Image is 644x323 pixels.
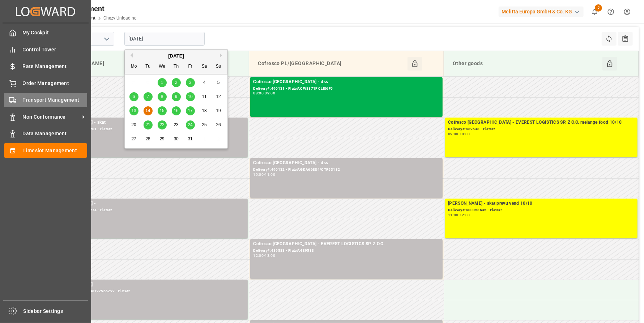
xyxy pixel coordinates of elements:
span: 13 [131,108,136,113]
span: 10 [188,94,192,99]
span: 23 [174,122,178,127]
div: Choose Sunday, October 12th, 2025 [214,92,223,101]
span: 12 [216,94,221,99]
span: 25 [202,122,206,127]
div: - [264,92,265,95]
span: Non Conformance [23,113,80,121]
a: Rate Management [4,59,87,73]
div: Delivery#:400053774 - Plate#: [58,207,245,213]
div: Delivery#:489648 - Plate#: [448,126,635,132]
div: Choose Thursday, October 2nd, 2025 [172,78,181,87]
div: 09:00 [448,132,459,136]
span: 6 [133,94,135,99]
span: 14 [145,108,150,113]
span: 18 [202,108,206,113]
span: 9 [175,94,178,99]
div: Delivery#:92566298+92566299 - Plate#: [58,288,245,294]
span: 1 [161,80,163,85]
button: show 5 new notifications [587,4,603,20]
div: Choose Saturday, October 18th, 2025 [200,106,209,115]
span: 22 [159,122,164,127]
span: Sidebar Settings [24,307,88,315]
div: 09:00 [265,92,275,95]
div: Choose Sunday, October 5th, 2025 [214,78,223,87]
div: Choose Wednesday, October 15th, 2025 [158,106,167,115]
div: Fr [186,62,195,71]
div: Choose Monday, October 20th, 2025 [129,120,138,129]
div: Choose Tuesday, October 7th, 2025 [144,92,153,101]
div: Choose Wednesday, October 22nd, 2025 [158,120,167,129]
div: Mo [129,62,138,71]
span: 21 [145,122,150,127]
div: Cofresco [GEOGRAPHIC_DATA] - EVEREST LOGISTICS SP. Z O.O. [253,241,440,248]
div: 10:00 [460,132,470,136]
button: Next Month [220,53,224,58]
a: My Cockpit [4,26,87,40]
span: 31 [188,136,192,141]
div: Delivery#:400053645 - Plate#: [448,207,635,213]
a: Order Management [4,76,87,90]
span: Transport Management [23,96,88,104]
button: Melitta Europa GmbH & Co. KG [499,5,587,18]
div: Choose Friday, October 17th, 2025 [186,106,195,115]
div: Th [172,62,181,71]
div: Choose Tuesday, October 28th, 2025 [144,135,153,144]
div: Choose Tuesday, October 14th, 2025 [144,106,153,115]
div: Choose Monday, October 27th, 2025 [129,135,138,144]
span: 28 [145,136,150,141]
div: Tu [144,62,153,71]
div: Choose Saturday, October 11th, 2025 [200,92,209,101]
div: Choose Thursday, October 23rd, 2025 [172,120,181,129]
div: Choose Friday, October 10th, 2025 [186,92,195,101]
div: Delivery#:490131 - Plate#:CW8871F CLI86F5 [253,86,440,92]
div: - [264,173,265,176]
div: Choose Monday, October 6th, 2025 [129,92,138,101]
div: Sa [200,62,209,71]
div: 12:00 [253,254,264,257]
span: Rate Management [23,63,88,70]
span: Data Management [23,130,88,137]
button: Help Center [603,4,619,20]
div: Cofresco [GEOGRAPHIC_DATA] - dss [253,78,440,86]
div: Other goods [450,57,602,71]
span: Control Tower [23,46,88,54]
span: 4 [203,80,206,85]
a: Data Management [4,127,87,141]
span: 7 [147,94,149,99]
button: Previous Month [128,53,133,58]
div: Choose Sunday, October 26th, 2025 [214,120,223,129]
a: Transport Management [4,93,87,107]
div: Cofresco PL/[GEOGRAPHIC_DATA] [255,57,408,71]
div: Cofresco [GEOGRAPHIC_DATA] - dss [253,160,440,167]
div: Choose Tuesday, October 21st, 2025 [144,120,153,129]
div: Melitta Europa GmbH & Co. KG [499,7,584,17]
div: Choose Wednesday, October 1st, 2025 [158,78,167,87]
div: 08:00 [253,92,264,95]
div: Choose Wednesday, October 8th, 2025 [158,92,167,101]
div: - [459,132,460,136]
span: 27 [131,136,136,141]
div: Choose Friday, October 24th, 2025 [186,120,195,129]
div: Su [214,62,223,71]
div: - [459,213,460,217]
span: 19 [216,108,221,113]
div: 11:00 [265,173,275,176]
div: Choose Sunday, October 19th, 2025 [214,106,223,115]
div: Choose Thursday, October 16th, 2025 [172,106,181,115]
span: 5 [595,4,602,12]
span: 8 [161,94,163,99]
span: 2 [175,80,178,85]
a: Timeslot Management [4,143,87,157]
span: My Cockpit [23,29,88,37]
span: 11 [202,94,206,99]
div: Choose Thursday, October 30th, 2025 [172,135,181,144]
input: DD-MM-YYYY [124,32,205,46]
div: Choose Wednesday, October 29th, 2025 [158,135,167,144]
div: - [264,254,265,257]
span: 16 [174,108,178,113]
span: 5 [217,80,220,85]
div: Choose Thursday, October 9th, 2025 [172,92,181,101]
span: Timeslot Management [23,147,88,154]
div: month 2025-10 [127,76,226,146]
span: 26 [216,122,221,127]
